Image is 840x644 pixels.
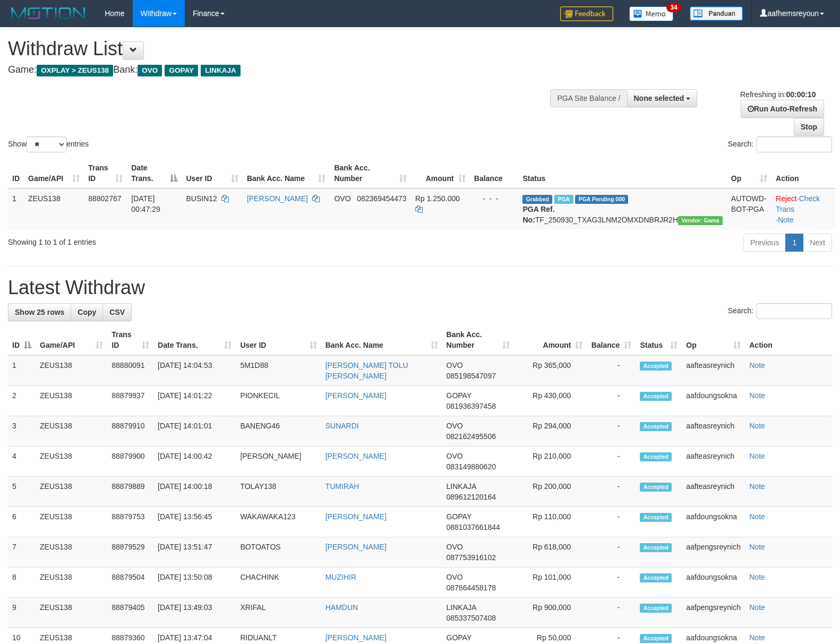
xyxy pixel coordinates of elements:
a: [PERSON_NAME] [325,452,387,460]
th: Balance: activate to sort column ascending [587,325,636,355]
b: PGA Ref. No: [522,205,554,224]
a: [PERSON_NAME] [325,633,387,642]
td: Rp 110,000 [514,507,587,537]
td: 88879910 [107,416,153,446]
span: OVO [447,573,463,581]
a: Previous [743,234,786,252]
input: Search: [757,303,832,319]
td: AUTOWD-BOT-PGA [727,188,772,229]
a: Note [749,543,765,551]
td: 88879937 [107,386,153,416]
td: PIONKECIL [236,386,321,416]
td: ZEUS138 [36,416,107,446]
span: GOPAY [447,391,472,400]
td: ZEUS138 [36,446,107,477]
span: None selected [634,94,684,102]
span: OVO [447,361,463,370]
td: ZEUS138 [36,477,107,507]
td: 5 [8,477,36,507]
td: - [587,537,636,568]
a: Next [803,234,832,252]
a: Check Trans [776,194,820,213]
a: Show 25 rows [8,303,71,321]
td: - [587,386,636,416]
span: OVO [334,194,350,203]
td: 8 [8,568,36,598]
span: Accepted [640,362,672,371]
td: TOLAY138 [236,477,321,507]
td: [PERSON_NAME] [236,446,321,477]
th: Game/API: activate to sort column ascending [24,158,84,188]
img: Button%20Memo.svg [629,6,674,21]
td: [DATE] 14:00:18 [153,477,236,507]
a: CSV [102,303,132,321]
span: 34 [666,3,681,12]
td: 88879504 [107,568,153,598]
th: Op: activate to sort column ascending [727,158,772,188]
th: User ID: activate to sort column ascending [182,158,242,188]
td: aafdoungsokna [682,568,745,598]
span: GOPAY [447,512,472,521]
td: 5M1D88 [236,355,321,386]
span: Accepted [640,422,672,431]
span: Copy 089612120164 to clipboard [447,493,496,501]
th: Balance [470,158,519,188]
a: Note [749,391,765,400]
td: [DATE] 14:04:53 [153,355,236,386]
a: Note [749,452,765,460]
th: Trans ID: activate to sort column ascending [107,325,153,355]
td: 88879889 [107,477,153,507]
td: aafteasreynich [682,416,745,446]
span: Copy 087753916102 to clipboard [447,553,496,562]
a: 1 [785,234,803,252]
span: Marked by aafsreyleap [554,195,573,204]
td: Rp 900,000 [514,598,587,628]
td: 2 [8,386,36,416]
td: aafteasreynich [682,355,745,386]
a: [PERSON_NAME] [247,194,308,203]
td: ZEUS138 [36,355,107,386]
span: Vendor URL: https://trx31.1velocity.biz [678,216,723,225]
td: 3 [8,416,36,446]
td: Rp 101,000 [514,568,587,598]
span: Accepted [640,452,672,461]
span: Copy 087864458178 to clipboard [447,583,496,592]
label: Search: [728,136,832,152]
td: Rp 365,000 [514,355,587,386]
span: Copy 0881037661844 to clipboard [447,523,500,531]
td: - [587,416,636,446]
a: Stop [794,118,824,136]
span: Copy 082369454473 to clipboard [357,194,406,203]
span: Accepted [640,483,672,492]
th: Date Trans.: activate to sort column ascending [153,325,236,355]
span: Accepted [640,513,672,522]
span: CSV [109,308,125,316]
a: Reject [776,194,797,203]
td: ZEUS138 [36,598,107,628]
span: OXPLAY > ZEUS138 [37,65,113,76]
span: OVO [447,543,463,551]
td: 7 [8,537,36,568]
th: Amount: activate to sort column ascending [514,325,587,355]
span: LINKAJA [447,482,476,491]
td: 88879753 [107,507,153,537]
a: Note [749,361,765,370]
td: XRIFAL [236,598,321,628]
th: Bank Acc. Name: activate to sort column ascending [243,158,330,188]
td: aafpengsreynich [682,537,745,568]
img: Feedback.jpg [560,6,613,21]
select: Showentries [27,136,66,152]
div: PGA Site Balance / [550,89,627,107]
th: Bank Acc. Number: activate to sort column ascending [330,158,411,188]
td: ZEUS138 [36,537,107,568]
td: Rp 200,000 [514,477,587,507]
td: BANENG46 [236,416,321,446]
td: 1 [8,355,36,386]
label: Show entries [8,136,89,152]
td: 88879900 [107,446,153,477]
td: 88880091 [107,355,153,386]
span: LINKAJA [201,65,241,76]
a: Note [749,633,765,642]
td: - [587,598,636,628]
td: [DATE] 14:01:01 [153,416,236,446]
